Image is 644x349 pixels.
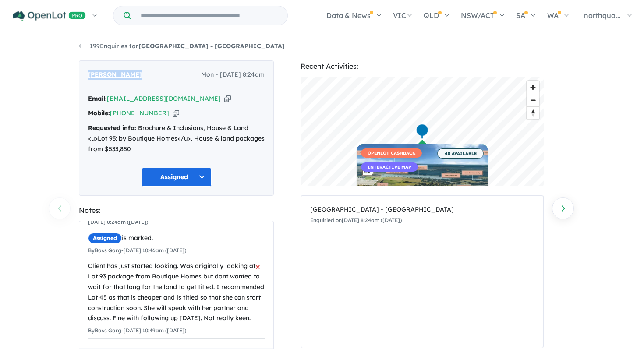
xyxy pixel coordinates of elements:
[88,247,186,254] small: By Bass Garg - [DATE] 10:46am ([DATE])
[584,11,621,20] span: northqua...
[301,77,544,186] canvas: Map
[310,204,534,215] div: [GEOGRAPHIC_DATA] - [GEOGRAPHIC_DATA]
[255,258,260,275] span: ×
[527,107,539,119] span: Reset bearing to north
[527,106,539,119] button: Reset bearing to north
[527,94,539,106] span: Zoom out
[79,42,285,50] a: 199Enquiries for[GEOGRAPHIC_DATA] - [GEOGRAPHIC_DATA]
[107,95,221,102] a: [EMAIL_ADDRESS][DOMAIN_NAME]
[88,124,136,132] strong: Requested info:
[110,109,169,117] a: [PHONE_NUMBER]
[361,162,418,172] span: INTERACTIVE MAP
[13,11,86,21] img: Openlot PRO Logo White
[88,70,142,80] span: [PERSON_NAME]
[357,144,488,216] a: OPENLOT CASHBACKINTERACTIVE MAP 48 AVAILABLE
[88,123,265,154] div: Brochure & Inclusions, House & Land <u>Lot 93: by Boutique Homes</u>, House & land packages from ...
[142,168,212,187] button: Assigned
[310,200,534,230] a: [GEOGRAPHIC_DATA] - [GEOGRAPHIC_DATA]Enquiried on[DATE] 8:24am ([DATE])
[133,6,286,25] input: Try estate name, suburb, builder or developer
[173,109,179,118] button: Copy
[301,60,544,72] div: Recent Activities:
[310,217,402,223] small: Enquiried on [DATE] 8:24am ([DATE])
[88,109,110,117] strong: Mobile:
[437,148,484,159] span: 48 AVAILABLE
[88,95,107,102] strong: Email:
[361,148,422,158] span: OPENLOT CASHBACK
[527,81,539,94] button: Zoom in
[88,233,265,243] div: is marked.
[416,123,429,140] div: Map marker
[527,94,539,106] button: Zoom out
[79,41,565,52] nav: breadcrumb
[201,70,265,80] span: Mon - [DATE] 8:24am
[88,327,186,334] small: By Bass Garg - [DATE] 10:49am ([DATE])
[88,233,122,243] span: Assigned
[79,204,274,216] div: Notes:
[88,219,148,225] small: [DATE] 8:24am ([DATE])
[88,261,265,324] div: Client has just started looking. Was originally looking at Lot 93 package from Boutique Homes but...
[138,42,285,50] strong: [GEOGRAPHIC_DATA] - [GEOGRAPHIC_DATA]
[224,94,231,103] button: Copy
